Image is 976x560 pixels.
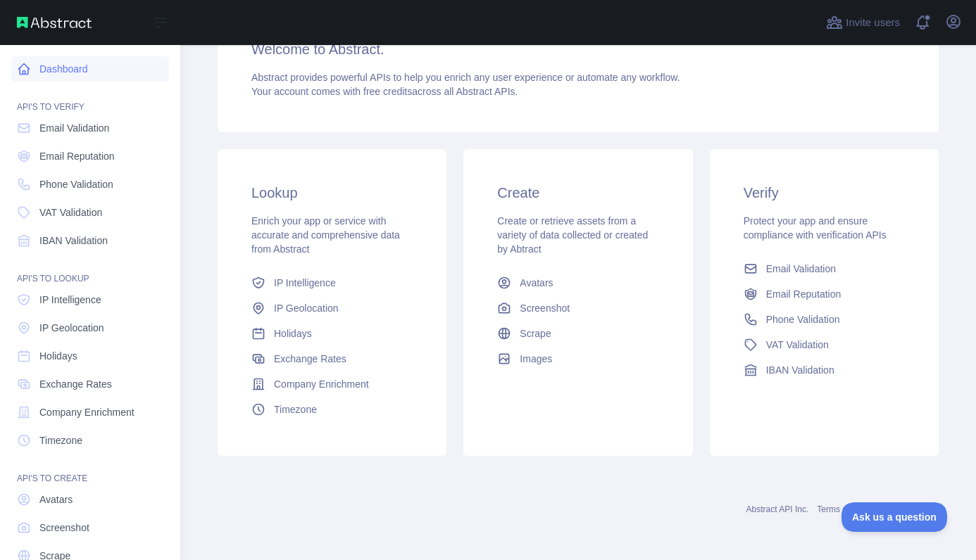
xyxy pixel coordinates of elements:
[11,456,169,484] div: API'S TO CREATE
[520,352,552,366] span: Images
[11,371,169,397] a: Exchange Rates
[520,276,553,290] span: Avatars
[251,215,400,255] span: Enrich your app or service with accurate and comprehensive data from Abstract
[766,262,836,276] span: Email Validation
[251,183,413,203] h3: Lookup
[39,177,113,191] span: Phone Validation
[246,270,418,295] a: IP Intelligence
[39,405,134,419] span: Company Enrichment
[39,205,102,219] span: VAT Validation
[492,270,664,295] a: Avatars
[39,149,115,163] span: Email Reputation
[738,256,911,281] a: Email Validation
[251,72,680,83] span: Abstract provides powerful APIs to help you enrich any user experience or automate any workflow.
[39,293,101,307] span: IP Intelligence
[744,183,905,203] h3: Verify
[274,276,336,290] span: IP Intelligence
[246,346,418,371] a: Exchange Rates
[11,287,169,312] a: IP Intelligence
[11,515,169,540] a: Screenshot
[39,433,82,447] span: Timezone
[842,502,948,532] iframe: Toggle Customer Support
[246,295,418,321] a: IP Geolocation
[746,504,809,514] a: Abstract API Inc.
[492,346,664,371] a: Images
[274,301,339,315] span: IP Geolocation
[11,84,169,113] div: API'S TO VERIFY
[497,215,648,255] span: Create or retrieve assets from a variety of data collected or created by Abtract
[363,86,412,97] span: free credits
[11,487,169,512] a: Avatars
[492,321,664,346] a: Scrape
[11,56,169,82] a: Dashboard
[17,17,92,28] img: Abstract API
[817,504,878,514] a: Terms of service
[39,349,77,363] span: Holidays
[11,256,169,284] div: API'S TO LOOKUP
[11,315,169,341] a: IP Geolocation
[520,301,570,315] span: Screenshot
[39,234,108,248] span: IBAN Validation
[738,281,911,307] a: Email Reputation
[11,343,169,369] a: Holidays
[11,400,169,425] a: Company Enrichment
[846,15,900,31] span: Invite users
[738,332,911,357] a: VAT Validation
[11,228,169,253] a: IBAN Validation
[39,321,104,335] span: IP Geolocation
[492,295,664,321] a: Screenshot
[823,11,903,34] button: Invite users
[39,377,112,391] span: Exchange Rates
[39,492,73,507] span: Avatars
[11,200,169,225] a: VAT Validation
[274,352,346,366] span: Exchange Rates
[11,144,169,169] a: Email Reputation
[246,397,418,422] a: Timezone
[738,307,911,332] a: Phone Validation
[274,326,312,341] span: Holidays
[766,363,834,377] span: IBAN Validation
[738,357,911,383] a: IBAN Validation
[251,39,905,59] h3: Welcome to Abstract.
[11,428,169,453] a: Timezone
[251,86,518,97] span: Your account comes with across all Abstract APIs.
[39,121,109,135] span: Email Validation
[520,326,551,341] span: Scrape
[766,287,842,301] span: Email Reputation
[39,521,89,535] span: Screenshot
[274,377,369,391] span: Company Enrichment
[766,338,829,352] span: VAT Validation
[766,312,840,326] span: Phone Validation
[246,371,418,397] a: Company Enrichment
[11,115,169,141] a: Email Validation
[11,172,169,197] a: Phone Validation
[744,215,887,241] span: Protect your app and ensure compliance with verification APIs
[246,321,418,346] a: Holidays
[274,402,317,416] span: Timezone
[497,183,658,203] h3: Create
